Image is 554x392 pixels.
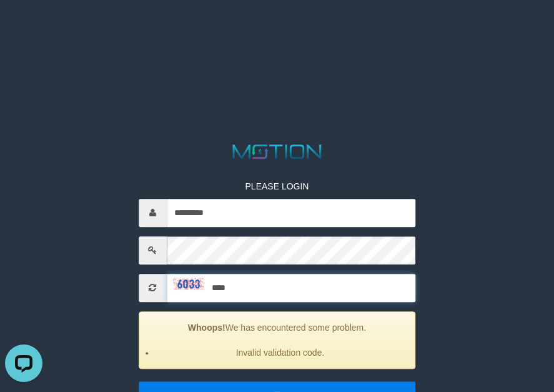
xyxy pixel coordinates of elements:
[155,346,406,359] li: Invalid validation code.
[188,323,225,333] strong: Whoops!
[5,5,42,43] button: Open LiveChat chat widget
[173,278,204,290] img: captcha
[229,142,325,161] img: MOTION_logo.png
[139,180,416,193] p: PLEASE LOGIN
[139,311,416,369] div: We has encountered some problem.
